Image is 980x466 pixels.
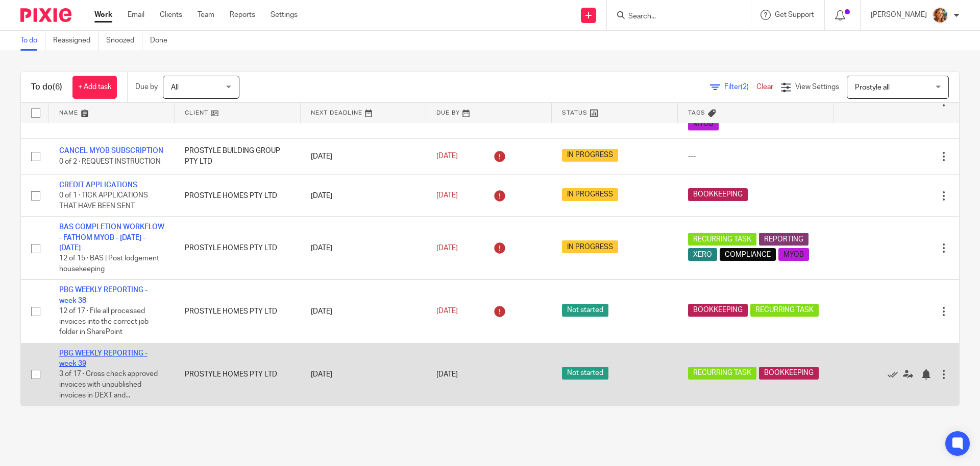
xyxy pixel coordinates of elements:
[741,83,749,91] span: (2)
[59,192,148,210] span: 0 of 1 · TICK APPLICATIONS THAT HAVE BEEN SENT
[795,83,839,91] span: View Settings
[688,110,705,116] span: Tags
[175,174,300,216] td: PROSTYLE HOMES PTY LTD
[759,367,819,380] span: BOOKKEEPING
[160,10,182,20] a: Clients
[59,371,158,399] span: 3 of 17 · Cross check approved invoices with unpublished invoices in DEXT and...
[436,245,458,252] span: [DATE]
[171,84,179,91] span: All
[20,31,45,51] a: To do
[627,12,719,21] input: Search
[31,82,62,93] h1: To do
[724,83,756,91] span: Filter
[562,367,608,380] span: Not started
[301,217,426,280] td: [DATE]
[301,174,426,216] td: [DATE]
[198,10,214,20] a: Team
[778,248,809,261] span: MYOB
[20,8,71,22] img: Pixie
[59,182,137,189] a: CREDIT APPLICATIONS
[759,233,808,246] span: REPORTING
[72,76,117,99] a: + Add task
[871,10,927,20] p: [PERSON_NAME]
[53,31,99,51] a: Reassigned
[59,224,164,252] a: BAS COMPLETION WORKFLOW - FATHOM MYOB - [DATE] - [DATE]
[750,304,819,317] span: RECURRING TASK
[301,343,426,406] td: [DATE]
[301,280,426,343] td: [DATE]
[135,82,158,92] p: Due by
[775,11,814,18] span: Get Support
[436,371,458,378] span: [DATE]
[301,138,426,174] td: [DATE]
[59,158,161,165] span: 0 of 2 · REQUEST INSTRUCTION
[688,248,717,261] span: XERO
[53,83,62,91] span: (6)
[855,84,890,91] span: Prostyle all
[756,83,773,91] a: Clear
[562,240,618,253] span: IN PROGRESS
[150,31,175,51] a: Done
[688,188,748,201] span: BOOKKEEPING
[175,280,300,343] td: PROSTYLE HOMES PTY LTD
[688,151,823,162] div: ---
[59,286,148,304] a: PBG WEEKLY REPORTING - week 38
[175,138,300,174] td: PROSTYLE BUILDING GROUP PTY LTD
[562,188,618,201] span: IN PROGRESS
[94,10,112,20] a: Work
[720,248,776,261] span: COMPLIANCE
[562,149,618,162] span: IN PROGRESS
[59,255,159,273] span: 12 of 15 · BAS | Post lodgement housekeeping
[688,367,756,380] span: RECURRING TASK
[175,343,300,406] td: PROSTYLE HOMES PTY LTD
[175,217,300,280] td: PROSTYLE HOMES PTY LTD
[59,350,148,367] a: PBG WEEKLY REPORTING - week 39
[230,10,255,20] a: Reports
[932,7,948,24] img: Avatar.png
[688,233,756,246] span: RECURRING TASK
[562,304,608,317] span: Not started
[59,307,149,336] span: 12 of 17 · File all processed invoices into the correct job folder in SharePoint
[688,304,748,317] span: BOOKKEEPING
[688,118,719,130] span: MYOB
[271,10,298,20] a: Settings
[59,147,163,154] a: CANCEL MYOB SUBSCRIPTION
[436,307,458,315] span: [DATE]
[436,153,458,160] span: [DATE]
[436,192,458,199] span: [DATE]
[106,31,142,51] a: Snoozed
[888,369,903,380] a: Mark as done
[128,10,144,20] a: Email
